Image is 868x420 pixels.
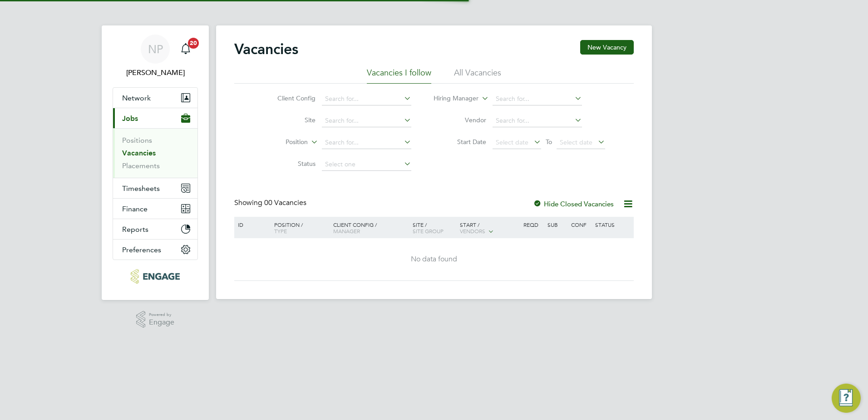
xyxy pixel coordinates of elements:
[149,319,174,326] span: Engage
[122,205,148,213] span: Finance
[493,93,582,105] input: Search for...
[274,227,287,235] span: Type
[533,200,614,208] label: Hide Closed Vacancies
[149,311,174,319] span: Powered by
[236,217,267,232] div: ID
[122,225,148,234] span: Reports
[113,240,197,260] button: Preferences
[177,35,195,64] a: 20
[263,94,316,102] label: Client Config
[234,198,308,208] div: Showing
[322,93,411,105] input: Search for...
[113,128,197,178] div: Jobs
[560,138,592,146] span: Select date
[234,40,298,58] h2: Vacancies
[493,115,582,127] input: Search for...
[113,178,197,198] button: Timesheets
[367,67,431,84] li: Vacancies I follow
[113,219,197,239] button: Reports
[263,160,316,168] label: Status
[521,217,545,232] div: Reqd
[113,88,197,108] button: Network
[322,115,411,127] input: Search for...
[188,38,199,49] span: 20
[136,311,175,328] a: Powered byEngage
[496,138,528,146] span: Select date
[264,198,306,207] span: 00 Vacancies
[256,138,308,147] label: Position
[148,43,163,55] span: NP
[593,217,632,232] div: Status
[569,217,592,232] div: Conf
[410,217,458,239] div: Site /
[267,217,331,239] div: Position /
[236,255,632,264] div: No data found
[458,217,521,240] div: Start /
[113,35,198,78] a: NP[PERSON_NAME]
[580,40,634,55] button: New Vacancy
[122,94,151,102] span: Network
[113,108,197,128] button: Jobs
[122,161,160,170] a: Placements
[426,94,478,103] label: Hiring Manager
[113,199,197,219] button: Finance
[434,116,486,124] label: Vendor
[333,227,360,235] span: Manager
[122,149,156,157] a: Vacancies
[413,227,444,235] span: Site Group
[434,138,486,146] label: Start Date
[543,136,555,148] span: To
[322,136,411,149] input: Search for...
[131,269,179,284] img: konnectrecruit-logo-retina.png
[122,184,160,193] span: Timesheets
[122,114,138,123] span: Jobs
[322,158,411,171] input: Select one
[122,136,152,145] a: Positions
[460,227,485,235] span: Vendors
[832,384,861,413] button: Engage Resource Center
[113,269,198,284] a: Go to home page
[331,217,410,239] div: Client Config /
[263,116,316,124] label: Site
[454,67,501,84] li: All Vacancies
[122,245,161,254] span: Preferences
[113,67,198,78] span: Nick Plumridge
[102,25,209,300] nav: Main navigation
[545,217,569,232] div: Sub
